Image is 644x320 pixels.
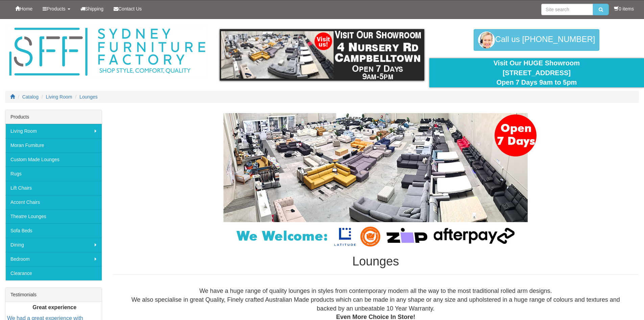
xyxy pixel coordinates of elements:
img: Lounges [207,113,545,248]
a: Custom Made Lounges [5,152,102,167]
h1: Lounges [112,255,639,268]
a: Theatre Lounges [5,209,102,223]
div: Products [5,110,102,124]
img: Sydney Furniture Factory [6,26,209,78]
a: Sofa Beds [5,223,102,238]
span: Home [20,6,32,12]
span: Products [47,6,65,12]
b: Great experience [32,304,76,310]
img: showroom.gif [220,29,424,81]
a: Living Room [46,94,72,100]
span: Shipping [85,6,104,12]
a: Home [10,0,38,17]
div: Visit Our HUGE Showroom [STREET_ADDRESS] Open 7 Days 9am to 5pm [434,58,639,87]
span: Contact Us [118,6,142,12]
a: Bedroom [5,252,102,266]
a: Catalog [22,94,39,100]
a: Rugs [5,167,102,181]
a: Moran Furniture [5,138,102,152]
li: 0 items [614,5,634,12]
a: Dining [5,238,102,252]
a: Products [38,0,75,17]
a: Lounges [79,94,98,100]
a: Lift Chairs [5,181,102,195]
a: Shipping [75,0,109,17]
a: Accent Chairs [5,195,102,209]
a: Contact Us [109,0,147,17]
a: Clearance [5,266,102,280]
div: Testimonials [5,288,102,302]
input: Site search [541,4,593,15]
a: Living Room [5,124,102,138]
